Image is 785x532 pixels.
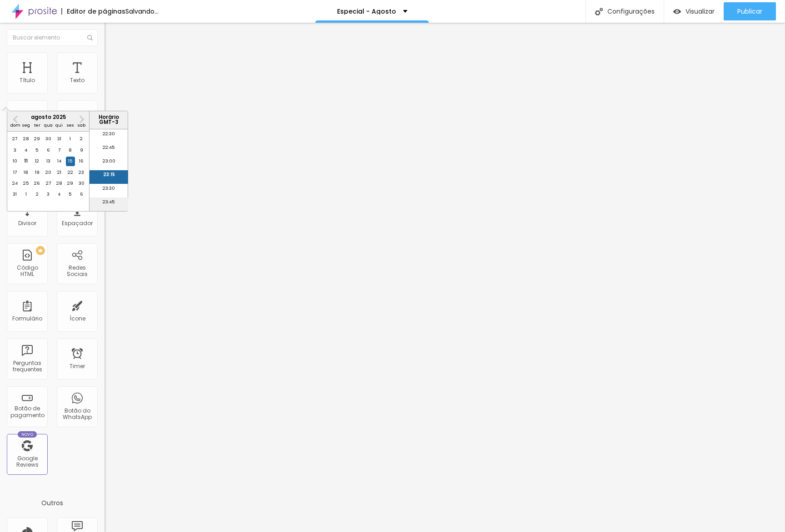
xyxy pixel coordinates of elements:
div: Choose sexta-feira, 1 de agosto de 2025 [66,134,75,143]
img: Icone [595,8,603,15]
div: Formulário [12,315,42,322]
li: 22:30 [89,129,128,143]
img: view-1.svg [673,8,681,15]
div: Choose sábado, 23 de agosto de 2025 [77,168,86,177]
div: Perguntas frequentes [9,360,45,373]
div: Choose sábado, 2 de agosto de 2025 [77,134,86,143]
div: Choose quarta-feira, 30 de julho de 2025 [44,134,53,143]
button: Publicar [724,2,776,20]
div: Choose quinta-feira, 28 de agosto de 2025 [55,179,64,188]
div: Choose segunda-feira, 18 de agosto de 2025 [21,168,30,177]
div: Choose quinta-feira, 31 de julho de 2025 [55,134,64,143]
div: Choose quinta-feira, 14 de agosto de 2025 [55,157,64,166]
div: Choose terça-feira, 12 de agosto de 2025 [33,157,42,166]
div: Choose quarta-feira, 6 de agosto de 2025 [44,146,53,155]
div: Texto [70,77,84,84]
button: Previous Month [8,112,23,127]
div: Choose segunda-feira, 4 de agosto de 2025 [21,146,30,155]
img: Icone [87,35,93,40]
div: agosto 2025 [7,115,89,120]
div: Choose sábado, 6 de setembro de 2025 [77,190,86,199]
div: Choose sexta-feira, 15 de agosto de 2025 [66,157,75,166]
div: Choose quinta-feira, 7 de agosto de 2025 [55,146,64,155]
div: Choose domingo, 24 de agosto de 2025 [10,179,20,188]
div: Timer [70,363,85,369]
div: sex [66,121,75,130]
span: Publicar [737,8,762,15]
div: Choose sexta-feira, 8 de agosto de 2025 [66,146,75,155]
div: Divisor [18,220,36,227]
div: Choose terça-feira, 5 de agosto de 2025 [33,146,42,155]
li: 23:15 [89,170,128,184]
div: Choose domingo, 27 de julho de 2025 [10,134,20,143]
div: Choose quarta-feira, 27 de agosto de 2025 [44,179,53,188]
li: 23:30 [89,184,128,197]
div: Choose segunda-feira, 1 de setembro de 2025 [21,190,30,199]
div: Choose quinta-feira, 4 de setembro de 2025 [55,190,64,199]
div: Choose domingo, 17 de agosto de 2025 [10,168,20,177]
p: GMT -3 [92,120,125,125]
div: Título [20,77,35,84]
div: Novo [18,431,37,438]
div: Choose sábado, 16 de agosto de 2025 [77,157,86,166]
input: Buscar elemento [7,30,98,46]
li: 23:00 [89,157,128,170]
div: Choose domingo, 10 de agosto de 2025 [10,157,20,166]
p: Horário [92,115,125,120]
div: Choose sábado, 30 de agosto de 2025 [77,179,86,188]
div: Choose terça-feira, 19 de agosto de 2025 [33,168,42,177]
div: Choose terça-feira, 2 de setembro de 2025 [33,190,42,199]
div: Choose sexta-feira, 22 de agosto de 2025 [66,168,75,177]
div: Choose sexta-feira, 29 de agosto de 2025 [66,179,75,188]
div: Choose quarta-feira, 13 de agosto de 2025 [44,157,53,166]
div: seg [21,121,30,130]
div: Choose terça-feira, 29 de julho de 2025 [33,134,42,143]
div: Google Reviews [9,455,45,468]
button: Next Month [75,112,89,127]
div: Choose sexta-feira, 5 de setembro de 2025 [66,190,75,199]
div: Choose segunda-feira, 28 de julho de 2025 [21,134,30,143]
div: Ícone [70,315,85,322]
div: Redes Sociais [59,265,95,278]
div: Choose sábado, 9 de agosto de 2025 [77,146,86,155]
div: Botão do WhatsApp [59,408,95,421]
li: 22:45 [89,143,128,157]
div: Choose segunda-feira, 25 de agosto de 2025 [21,179,30,188]
div: Salvando... [125,8,159,15]
button: Visualizar [664,2,724,20]
div: Choose quinta-feira, 21 de agosto de 2025 [55,168,64,177]
li: 23:45 [89,197,128,211]
div: qua [44,121,53,130]
iframe: Editor [104,23,785,532]
div: Choose terça-feira, 26 de agosto de 2025 [33,179,42,188]
div: Choose quarta-feira, 20 de agosto de 2025 [44,168,53,177]
div: Choose quarta-feira, 3 de setembro de 2025 [44,190,53,199]
span: Visualizar [686,8,715,15]
div: Choose segunda-feira, 11 de agosto de 2025 [21,157,30,166]
div: Choose domingo, 3 de agosto de 2025 [10,146,20,155]
p: Especial - Agosto [337,8,396,15]
div: Choose domingo, 31 de agosto de 2025 [10,190,20,199]
div: Espaçador [62,220,93,227]
div: Código HTML [9,265,45,278]
div: month 2025-08 [10,134,87,200]
div: qui [55,121,64,130]
div: Editor de páginas [61,8,125,15]
div: Botão de pagamento [9,405,45,419]
div: ter [33,121,42,130]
